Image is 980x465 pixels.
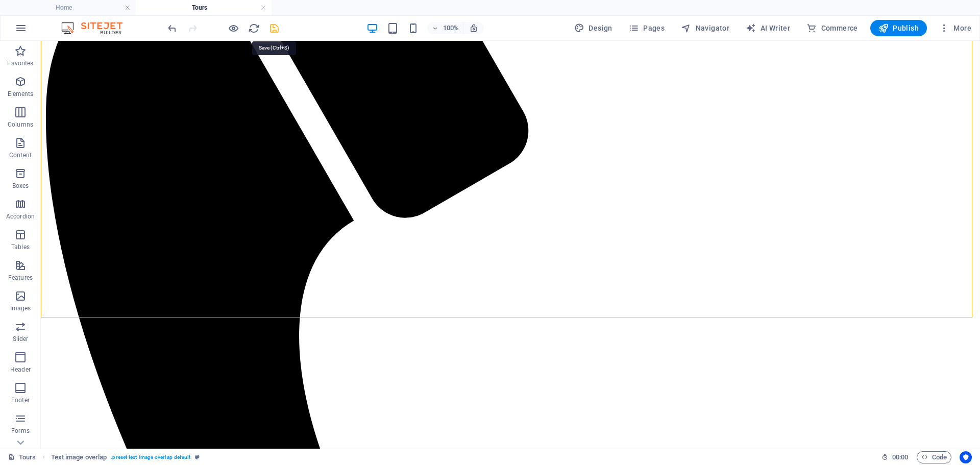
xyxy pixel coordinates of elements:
[11,243,30,251] p: Tables
[921,451,947,463] span: Code
[899,453,901,461] span: :
[136,2,272,13] h4: Tours
[939,23,971,33] span: More
[8,274,33,282] p: Features
[9,151,32,159] p: Content
[11,427,30,435] p: Forms
[11,396,30,404] p: Footer
[7,59,33,67] p: Favorites
[6,212,35,221] p: Accordion
[935,20,975,36] button: More
[8,451,36,463] a: Click to cancel selection. Double-click to open Pages
[51,451,107,463] span: Click to select. Double-click to edit
[960,451,972,463] button: Usercentrics
[8,120,33,129] p: Columns
[10,365,31,374] p: Header
[892,451,908,463] span: 00 00
[195,454,200,460] i: This element is a customizable preset
[917,451,951,463] button: Code
[8,90,34,98] p: Elements
[41,41,980,449] iframe: To enrich screen reader interactions, please activate Accessibility in Grammarly extension settings
[111,451,190,463] span: . preset-text-image-overlap-default
[51,451,200,463] nav: breadcrumb
[13,335,29,343] p: Slider
[12,182,29,190] p: Boxes
[10,304,31,312] p: Images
